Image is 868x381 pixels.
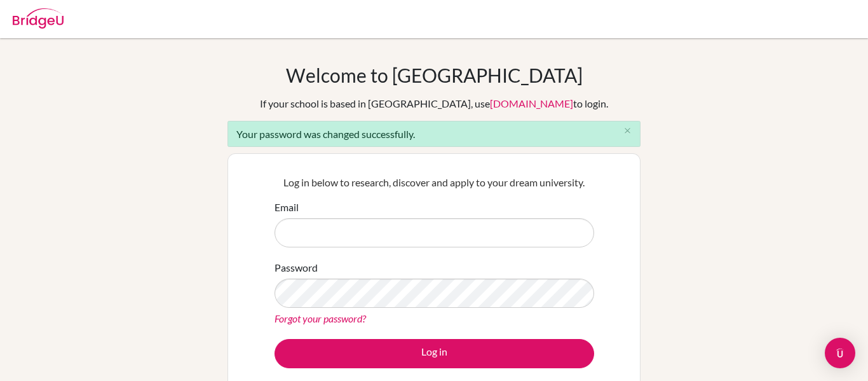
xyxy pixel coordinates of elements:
i: close [623,126,632,135]
button: Close [614,121,640,141]
div: If your school is based in [GEOGRAPHIC_DATA], use to login. [260,96,608,111]
div: Open Intercom Messenger [825,338,855,368]
p: Log in below to research, discover and apply to your dream university. [275,175,594,190]
a: [DOMAIN_NAME] [490,97,573,109]
a: Forgot your password? [275,312,366,324]
button: Log in [275,339,594,368]
label: Email [275,200,299,215]
label: Password [275,260,318,275]
h1: Welcome to [GEOGRAPHIC_DATA] [286,64,583,87]
img: Bridge-U [13,8,64,29]
div: Your password was changed successfully. [227,121,641,147]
